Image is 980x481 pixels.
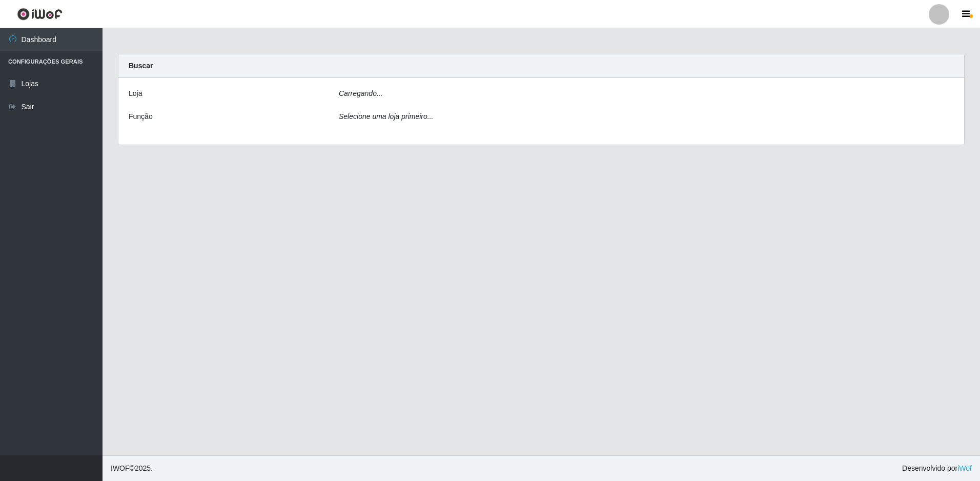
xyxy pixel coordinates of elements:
label: Loja [129,88,142,99]
label: Função [129,111,153,122]
span: IWOF [111,464,130,472]
a: iWof [957,464,972,472]
i: Carregando... [339,89,383,97]
i: Selecione uma loja primeiro... [339,112,433,121]
span: © 2025 . [111,463,153,474]
strong: Buscar [129,62,153,70]
span: Desenvolvido por [902,463,972,474]
img: CoreUI Logo [17,8,63,21]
